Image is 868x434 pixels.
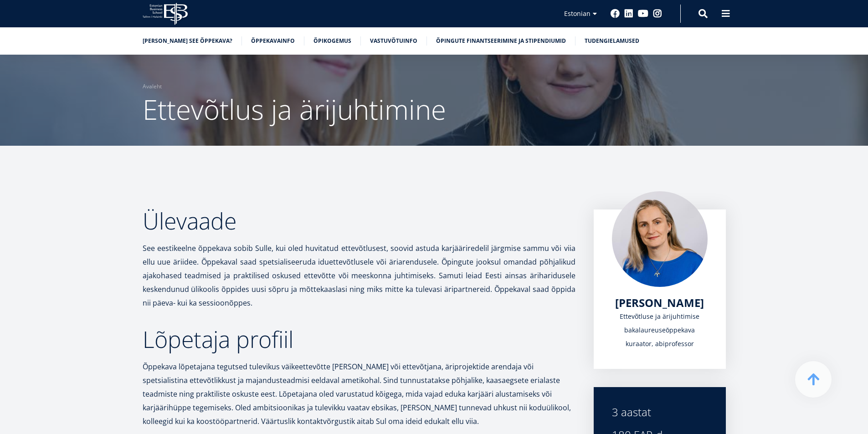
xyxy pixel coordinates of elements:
[370,36,417,46] a: Vastuvõtuinfo
[143,360,575,428] p: Õppekava lõpetajana tegutsed tulevikus väikeettevõtte [PERSON_NAME] või ettevõtjana, äriprojektid...
[611,9,620,18] a: Facebook
[143,328,575,351] h2: Lõpetaja profiil
[612,191,708,287] img: a
[436,36,566,46] a: Õpingute finantseerimine ja stipendiumid
[615,296,704,310] a: [PERSON_NAME]
[653,9,662,18] a: Instagram
[143,36,232,46] a: [PERSON_NAME] see õppekava?
[143,241,575,310] p: See eestikeelne õppekava sobib Sulle, kui oled huvitatud ettevõtlusest, soovid astuda karjäärired...
[612,405,708,419] div: 3 aastat
[638,9,648,18] a: Youtube
[585,36,639,46] a: Tudengielamused
[615,295,704,310] span: [PERSON_NAME]
[143,91,446,128] span: Ettevõtlus ja ärijuhtimine
[143,82,162,91] a: Avaleht
[313,36,351,46] a: Õpikogemus
[612,310,708,351] div: Ettevõtluse ja ärijuhtimise bakalaureuseōppekava kuraator, abiprofessor
[624,9,633,18] a: Linkedin
[143,209,575,232] h2: Ülevaade
[251,36,295,46] a: Õppekavainfo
